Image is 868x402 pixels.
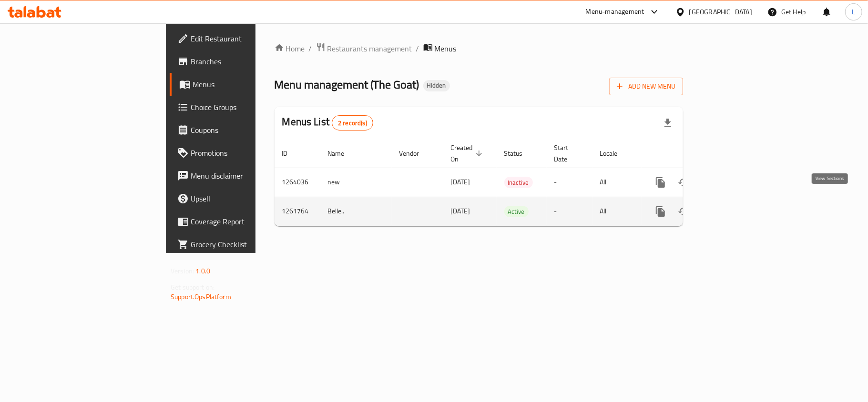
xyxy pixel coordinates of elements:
[332,115,373,131] div: Total records count
[504,206,529,217] div: Active
[191,147,303,159] span: Promotions
[504,206,529,217] span: Active
[275,139,748,226] table: enhanced table
[504,148,535,159] span: Status
[547,168,592,197] td: -
[191,124,303,136] span: Coupons
[170,164,311,187] a: Menu disclaimer
[451,142,485,165] span: Created On
[170,210,311,233] a: Coverage Report
[328,148,357,159] span: Name
[416,43,419,54] li: /
[642,139,748,168] th: Actions
[423,80,450,91] div: Hidden
[592,168,642,197] td: All
[191,216,303,227] span: Coverage Report
[586,6,644,18] div: Menu-management
[170,119,311,141] a: Coupons
[320,168,392,197] td: new
[435,43,457,54] span: Menus
[191,170,303,181] span: Menu disclaimer
[170,50,311,73] a: Branches
[649,171,672,194] button: more
[191,56,303,67] span: Branches
[171,281,214,293] span: Get support on:
[193,79,303,90] span: Menus
[554,142,581,165] span: Start Date
[451,176,470,188] span: [DATE]
[191,33,303,44] span: Edit Restaurant
[282,115,373,131] h2: Menus List
[592,197,642,226] td: All
[171,265,194,277] span: Version:
[195,265,210,277] span: 1.0.0
[547,197,592,226] td: -
[649,200,672,223] button: more
[320,197,392,226] td: Belle..
[672,171,695,194] button: Change Status
[609,78,683,95] button: Add New Menu
[327,43,412,54] span: Restaurants management
[423,81,450,90] span: Hidden
[332,119,373,128] span: 2 record(s)
[170,141,311,164] a: Promotions
[275,74,419,95] span: Menu management ( The Goat )
[451,205,470,217] span: [DATE]
[275,42,683,55] nav: breadcrumb
[170,96,311,119] a: Choice Groups
[672,200,695,223] button: Change Status
[656,111,679,134] div: Export file
[191,239,303,250] span: Grocery Checklist
[170,73,311,96] a: Menus
[170,187,311,210] a: Upsell
[316,42,412,55] a: Restaurants management
[504,177,533,188] span: Inactive
[600,148,630,159] span: Locale
[171,291,231,303] a: Support.OpsPlatform
[170,233,311,256] a: Grocery Checklist
[191,101,303,113] span: Choice Groups
[852,7,855,17] span: L
[191,193,303,204] span: Upsell
[504,177,533,188] div: Inactive
[282,148,300,159] span: ID
[617,80,675,92] span: Add New Menu
[689,7,752,17] div: [GEOGRAPHIC_DATA]
[170,27,311,50] a: Edit Restaurant
[399,148,432,159] span: Vendor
